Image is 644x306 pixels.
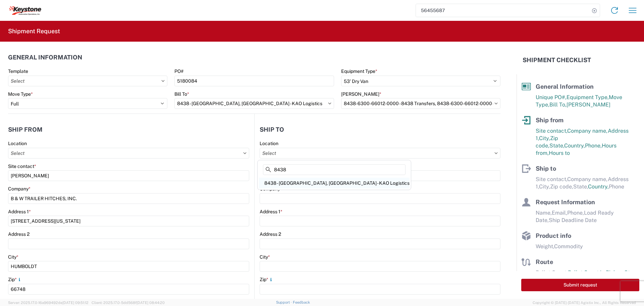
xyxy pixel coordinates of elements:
label: Address 1 [260,209,282,215]
h2: General Information [8,54,82,61]
span: General Information [536,83,594,90]
span: Product info [536,232,571,239]
label: Zip [8,276,22,282]
span: Request Information [536,199,595,206]
label: PO# [174,68,183,74]
span: City, [539,135,550,141]
span: Zip code, [550,183,573,190]
span: Hours to [549,150,570,156]
label: Address 2 [260,231,281,237]
input: Shipment, tracking or reference number [416,4,590,17]
span: Ship Deadline Date [549,217,597,223]
label: Bill To [174,91,189,97]
span: Site contact, [536,176,567,182]
span: Unique PO#, [536,94,567,100]
label: Company [8,186,31,192]
span: Email, [552,210,567,216]
span: [DATE] 08:44:20 [137,301,165,305]
span: Copyright © [DATE]-[DATE] Agistix Inc., All Rights Reserved [533,300,636,306]
span: Country, [588,183,609,190]
label: Site contact [8,163,36,169]
label: Location [260,140,278,146]
span: [DATE] 09:51:12 [62,301,89,305]
span: Ship from [536,117,563,124]
span: Company name, [567,128,608,134]
input: Select [8,76,167,86]
h2: Ship from [8,126,43,133]
span: City, [539,183,550,190]
h2: Shipment Checklist [523,56,591,64]
div: 8438 - [GEOGRAPHIC_DATA], [GEOGRAPHIC_DATA] - KAO Logistics [259,178,410,188]
label: Move Type [8,91,33,97]
span: Name, [536,210,552,216]
span: Country, [564,142,585,149]
label: Zip [260,276,274,282]
input: Select [8,148,249,159]
h2: Shipment Request [8,27,60,35]
span: Phone, [585,142,602,149]
span: Client: 2025.17.0-5dd568f [92,301,165,305]
span: State, [573,183,588,190]
label: City [8,254,18,260]
label: Address 1 [8,209,31,215]
input: Select [341,98,500,109]
span: Company name, [567,176,608,182]
label: Equipment Type [341,68,377,74]
label: [PERSON_NAME] [341,91,381,97]
label: Template [8,68,28,74]
input: Select [174,98,334,109]
span: Pallet Count in Pickup Stops equals Pallet Count in delivery stops [536,269,639,283]
span: Phone [609,183,624,190]
span: Route [536,258,553,265]
h2: Ship to [260,126,284,133]
span: Commodity [554,243,583,250]
span: [PERSON_NAME] [567,101,610,108]
span: Server: 2025.17.0-16a969492de [8,301,89,305]
label: City [260,254,270,260]
span: Phone, [567,210,584,216]
button: Submit request [521,279,639,291]
span: State, [549,142,564,149]
input: Select [260,148,500,159]
span: Equipment Type, [567,94,609,100]
a: Support [276,300,293,304]
a: Feedback [293,300,310,304]
span: Site contact, [536,128,567,134]
span: Ship to [536,165,556,172]
span: Weight, [536,243,554,250]
label: Location [8,140,27,146]
span: Pallet Count, [536,269,568,276]
span: Bill To, [549,101,567,108]
label: Address 2 [8,231,30,237]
